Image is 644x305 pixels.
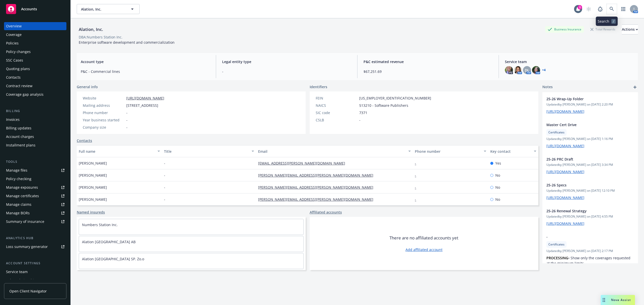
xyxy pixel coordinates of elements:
[546,221,584,226] a: [URL][DOMAIN_NAME]
[584,4,594,14] a: Start snowing
[4,218,66,226] a: Summary of insurance
[542,178,638,204] div: 25-26 SpecsUpdatedby [PERSON_NAME] on [DATE] 12:10 PM[URL][DOMAIN_NAME]
[164,197,165,202] span: -
[162,145,256,157] button: Title
[505,59,634,64] span: Service team
[164,185,165,190] span: -
[4,2,66,16] a: Accounts
[83,117,124,123] div: Year business started
[611,298,631,302] span: Nova Assist
[546,255,634,287] p: • Show only the coverages requested at the minimum limits • If nothing is specified, issue an "Ev...
[126,125,128,130] span: -
[546,109,584,114] a: [URL][DOMAIN_NAME]
[4,39,66,47] a: Policies
[514,66,522,74] img: photo
[6,48,31,56] div: Policy changes
[548,130,565,135] span: Certificates
[607,4,617,14] a: Search
[546,188,634,193] span: Updated by [PERSON_NAME] on [DATE] 12:10 PM
[548,242,565,247] span: Certificates
[83,95,124,101] div: Website
[79,173,107,178] span: [PERSON_NAME]
[316,117,357,123] div: CSLB
[622,25,638,34] div: Actions
[588,26,618,32] div: Total Rewards
[413,145,488,157] button: Phone number
[546,143,584,148] a: [URL][DOMAIN_NAME]
[546,169,584,174] a: [URL][DOMAIN_NAME]
[310,84,327,89] span: Identifiers
[6,200,31,209] div: Manage claims
[546,256,568,260] strong: PROCESSING
[546,214,634,219] span: Updated by [PERSON_NAME] on [DATE] 4:55 PM
[6,268,28,276] div: Service team
[532,66,540,74] img: photo
[81,59,210,64] span: Account type
[6,124,31,132] div: Billing updates
[4,65,66,73] a: Quoting plans
[6,73,21,81] div: Contacts
[6,192,39,200] div: Manage certificates
[81,69,210,74] span: P&C - Commercial lines
[126,117,128,123] span: -
[601,295,635,305] button: Nova Assist
[126,103,158,108] span: [STREET_ADDRESS]
[6,39,19,47] div: Policies
[126,96,164,100] a: [URL][DOMAIN_NAME]
[578,5,582,10] div: 3
[164,173,165,178] span: -
[495,197,500,202] span: No
[415,173,420,178] a: -
[542,84,553,90] span: Notes
[77,145,162,157] button: Full name
[82,239,136,244] a: Alation [GEOGRAPHIC_DATA] AB
[79,40,175,45] span: Enterprise software development and commercialization
[4,109,66,114] div: Billing
[415,161,420,166] a: -
[316,103,357,108] div: NAICS
[601,295,607,305] div: Drag to move
[4,183,66,191] span: Manage exposures
[310,210,342,215] a: Affiliated accounts
[316,95,357,101] div: FEIN
[83,103,124,108] div: Mailing address
[6,218,44,226] div: Summary of insurance
[6,116,20,124] div: Invoices
[490,149,531,154] div: Key contact
[415,185,420,190] a: -
[546,122,621,127] span: Master Cert Drive
[4,243,66,251] a: Loss summary generator
[546,102,634,107] span: Updated by [PERSON_NAME] on [DATE] 2:20 PM
[256,145,413,157] button: Email
[81,7,125,12] span: Alation, Inc.
[79,149,154,154] div: Full name
[542,230,638,291] div: -CertificatesUpdatedby [PERSON_NAME] on [DATE] 2:17 PMPROCESSING• Show only the coverages request...
[164,149,249,154] div: Title
[505,66,513,74] img: photo
[546,195,584,200] a: [URL][DOMAIN_NAME]
[542,69,546,72] a: +4
[6,141,35,149] div: Installment plans
[542,92,638,118] div: 25-26 Wrap-Up FolderUpdatedby [PERSON_NAME] on [DATE] 2:20 PM[URL][DOMAIN_NAME]
[618,4,628,14] a: Switch app
[77,26,105,33] div: Alation, Inc.
[79,185,107,190] span: [PERSON_NAME]
[359,103,408,108] span: 513210 - Software Publishers
[77,210,105,215] a: Named insureds
[4,200,66,209] a: Manage claims
[77,4,140,14] button: Alation, Inc.
[258,161,349,166] a: [EMAIL_ADDRESS][PERSON_NAME][DOMAIN_NAME]
[6,209,30,217] div: Manage BORs
[4,261,66,266] div: Account settings
[545,26,584,32] div: Business Insurance
[495,161,501,166] span: Yes
[4,141,66,149] a: Installment plans
[415,149,480,154] div: Phone number
[77,138,92,143] a: Contacts
[546,234,621,239] span: -
[6,183,38,191] div: Manage exposures
[4,192,66,200] a: Manage certificates
[222,69,351,74] span: -
[4,31,66,39] a: Coverage
[525,68,529,73] span: DL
